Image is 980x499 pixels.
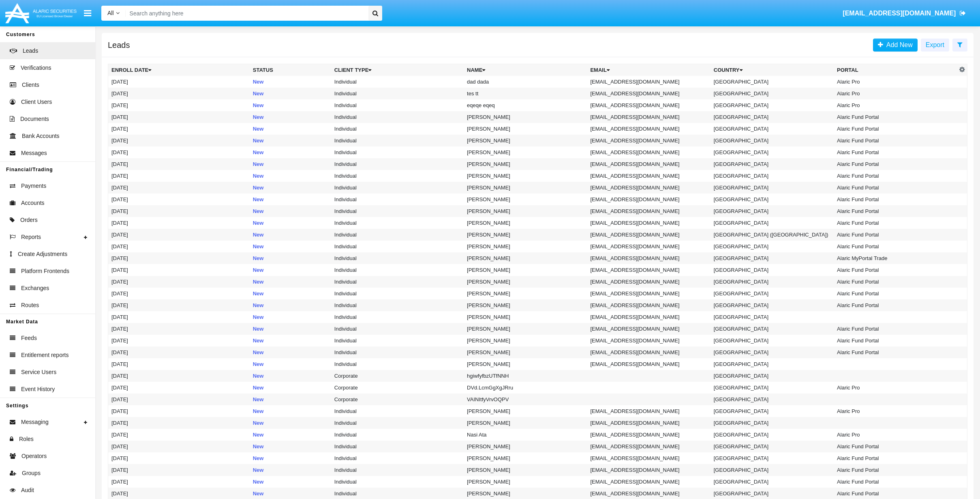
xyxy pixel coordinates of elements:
td: New [250,158,331,170]
td: [DATE] [108,370,250,382]
td: Individual [331,194,464,205]
td: Alaric Fund Portal [834,441,957,452]
td: Alaric Fund Portal [834,299,957,311]
td: DVd.LcmGgXgJRru [464,382,587,394]
td: [GEOGRAPHIC_DATA] [710,464,834,476]
th: Client Type [331,64,464,76]
td: Individual [331,111,464,123]
td: [GEOGRAPHIC_DATA] [710,405,834,417]
td: [DATE] [108,476,250,488]
td: Alaric Fund Portal [834,158,957,170]
td: Individual [331,323,464,335]
td: Alaric Fund Portal [834,476,957,488]
td: Individual [331,182,464,194]
td: Alaric MyPortal Trade [834,252,957,264]
td: New [250,476,331,488]
td: New [250,182,331,194]
td: [GEOGRAPHIC_DATA] [710,182,834,194]
td: [PERSON_NAME] [464,299,587,311]
td: [EMAIL_ADDRESS][DOMAIN_NAME] [587,264,710,276]
td: [PERSON_NAME] [464,252,587,264]
td: Alaric Fund Portal [834,346,957,358]
td: Corporate [331,382,464,394]
td: [EMAIL_ADDRESS][DOMAIN_NAME] [587,88,710,99]
td: Alaric Pro [834,382,957,394]
td: Alaric Fund Portal [834,146,957,158]
td: [GEOGRAPHIC_DATA] [710,264,834,276]
td: New [250,288,331,299]
td: [DATE] [108,88,250,99]
td: [DATE] [108,111,250,123]
td: [GEOGRAPHIC_DATA] [710,99,834,111]
td: [EMAIL_ADDRESS][DOMAIN_NAME] [587,452,710,464]
td: New [250,335,331,346]
span: Add New [883,41,913,48]
td: [PERSON_NAME] [464,229,587,241]
td: [PERSON_NAME] [464,441,587,452]
span: [EMAIL_ADDRESS][DOMAIN_NAME] [843,10,956,17]
span: Reports [21,233,41,241]
td: New [250,194,331,205]
td: [GEOGRAPHIC_DATA] [710,276,834,288]
td: [GEOGRAPHIC_DATA] [710,311,834,323]
td: [EMAIL_ADDRESS][DOMAIN_NAME] [587,346,710,358]
td: [DATE] [108,241,250,252]
td: [DATE] [108,394,250,405]
td: Nasi Ata [464,429,587,441]
span: Client Users [21,98,52,106]
td: [EMAIL_ADDRESS][DOMAIN_NAME] [587,299,710,311]
td: Individual [331,276,464,288]
td: [DATE] [108,382,250,394]
td: [GEOGRAPHIC_DATA] [710,111,834,123]
td: [EMAIL_ADDRESS][DOMAIN_NAME] [587,276,710,288]
td: [PERSON_NAME] [464,288,587,299]
td: [GEOGRAPHIC_DATA] [710,441,834,452]
span: Event History [21,385,55,394]
td: [PERSON_NAME] [464,335,587,346]
td: [DATE] [108,264,250,276]
td: Individual [331,158,464,170]
td: New [250,394,331,405]
td: [DATE] [108,288,250,299]
td: [EMAIL_ADDRESS][DOMAIN_NAME] [587,217,710,229]
td: [EMAIL_ADDRESS][DOMAIN_NAME] [587,358,710,370]
td: [GEOGRAPHIC_DATA] ([GEOGRAPHIC_DATA]) [710,229,834,241]
td: [EMAIL_ADDRESS][DOMAIN_NAME] [587,99,710,111]
td: [DATE] [108,217,250,229]
td: [GEOGRAPHIC_DATA] [710,417,834,429]
span: Operators [21,452,47,460]
td: [PERSON_NAME] [464,346,587,358]
td: Individual [331,358,464,370]
td: [EMAIL_ADDRESS][DOMAIN_NAME] [587,194,710,205]
td: [EMAIL_ADDRESS][DOMAIN_NAME] [587,205,710,217]
td: [PERSON_NAME] [464,276,587,288]
td: [GEOGRAPHIC_DATA] [710,146,834,158]
th: Portal [834,64,957,76]
td: New [250,452,331,464]
td: Alaric Fund Portal [834,217,957,229]
a: [EMAIL_ADDRESS][DOMAIN_NAME] [839,2,970,25]
span: Platform Frontends [21,267,69,275]
td: Alaric Pro [834,429,957,441]
td: [PERSON_NAME] [464,194,587,205]
td: VAINItfyVrvOQPV [464,394,587,405]
td: [PERSON_NAME] [464,323,587,335]
td: Individual [331,88,464,99]
td: [EMAIL_ADDRESS][DOMAIN_NAME] [587,170,710,182]
span: Create Adjustments [18,250,67,258]
td: [EMAIL_ADDRESS][DOMAIN_NAME] [587,417,710,429]
td: [GEOGRAPHIC_DATA] [710,135,834,146]
button: Export [921,39,949,52]
td: [DATE] [108,76,250,88]
td: [PERSON_NAME] [464,123,587,135]
td: Individual [331,452,464,464]
td: [GEOGRAPHIC_DATA] [710,323,834,335]
td: Individual [331,252,464,264]
td: New [250,76,331,88]
td: [EMAIL_ADDRESS][DOMAIN_NAME] [587,241,710,252]
td: Individual [331,135,464,146]
td: Alaric Pro [834,405,957,417]
td: [DATE] [108,335,250,346]
td: [EMAIL_ADDRESS][DOMAIN_NAME] [587,123,710,135]
td: [EMAIL_ADDRESS][DOMAIN_NAME] [587,76,710,88]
